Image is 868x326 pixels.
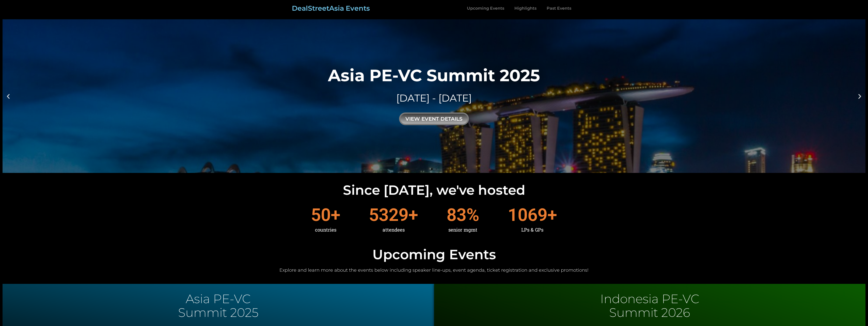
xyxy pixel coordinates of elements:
p: Indonesia PE-VC [437,294,863,304]
a: Highlights [509,3,542,14]
p: Summit 2026 [437,308,863,317]
span: Go to slide 1 [431,168,433,170]
a: Past Events [542,3,576,14]
div: Next slide [857,93,863,99]
span: 5329 [369,206,408,224]
div: Asia PE-VC Summit 2025 [328,67,540,84]
a: Upcoming Events [462,3,509,14]
span: 83 [447,206,466,224]
span: + [547,206,557,224]
h2: Upcoming Events [3,248,865,261]
div: [DATE] - [DATE] [328,91,540,105]
div: attendees [369,224,418,236]
span: % [466,206,479,224]
p: Summit 2025 [5,308,432,317]
span: 1069 [508,206,547,224]
div: LPs & GPs [508,224,557,236]
span: 50 [311,206,331,224]
div: senior mgmt [447,224,479,236]
div: Previous slide [5,93,11,99]
h2: Since [DATE], we've hosted [3,184,865,197]
a: DealStreetAsia Events [292,4,370,12]
span: + [331,206,340,224]
a: Asia PE-VC Summit 2025[DATE] - [DATE]view event details [3,19,865,173]
div: view event details [399,112,469,125]
span: Go to slide 2 [436,168,437,170]
span: + [408,206,418,224]
p: Asia PE-VC [5,294,432,304]
div: countries [311,224,340,236]
h2: Explore and learn more about the events below including speaker line-ups, event agenda, ticket re... [3,267,865,273]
